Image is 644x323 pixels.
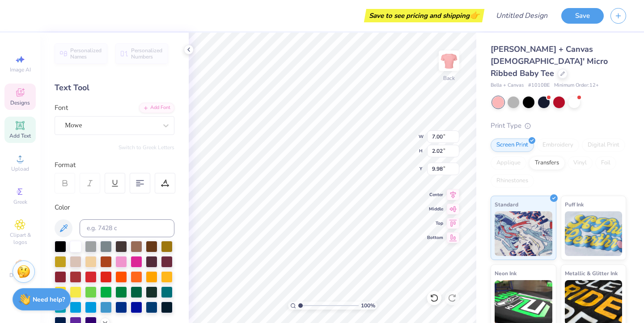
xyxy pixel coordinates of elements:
div: Color [55,202,174,213]
strong: Need help? [33,295,65,304]
button: Switch to Greek Letters [119,144,174,151]
span: Upload [11,165,29,172]
span: Personalized Names [70,47,102,60]
span: Bottom [427,235,443,241]
div: Format [55,160,175,170]
span: [PERSON_NAME] + Canvas [DEMOGRAPHIC_DATA]' Micro Ribbed Baby Tee [491,44,608,79]
span: Minimum Order: 12 + [554,82,599,89]
div: Applique [491,156,526,170]
div: Foil [595,156,616,170]
span: Puff Ink [565,200,584,209]
button: Save [561,8,604,24]
div: Text Tool [55,82,174,94]
span: Metallic & Glitter Ink [565,268,618,278]
div: Rhinestones [491,174,534,188]
span: Designs [10,99,30,106]
div: Back [443,74,455,82]
label: Font [55,103,68,113]
div: Add Font [139,103,174,113]
span: Image AI [10,66,31,73]
div: Embroidery [537,138,579,152]
div: Vinyl [568,156,593,170]
span: # 1010BE [528,82,550,89]
img: Back [440,52,458,70]
img: Standard [495,211,552,256]
span: Center [427,192,443,198]
div: Print Type [491,121,626,131]
div: Transfers [529,156,565,170]
span: Neon Ink [495,268,517,278]
input: Untitled Design [489,7,555,25]
div: Save to see pricing and shipping [366,9,482,22]
span: 100 % [361,302,375,310]
span: 👉 [470,10,479,21]
span: Personalized Numbers [131,47,163,60]
input: e.g. 7428 c [80,219,174,237]
img: Puff Ink [565,211,623,256]
span: Add Text [9,132,31,139]
span: Greek [13,198,27,206]
span: Top [427,220,443,227]
div: Digital Print [582,138,625,152]
span: Middle [427,206,443,212]
span: Standard [495,200,518,209]
span: Clipart & logos [4,231,36,246]
span: Decorate [9,272,31,279]
div: Screen Print [491,138,534,152]
span: Bella + Canvas [491,82,524,89]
